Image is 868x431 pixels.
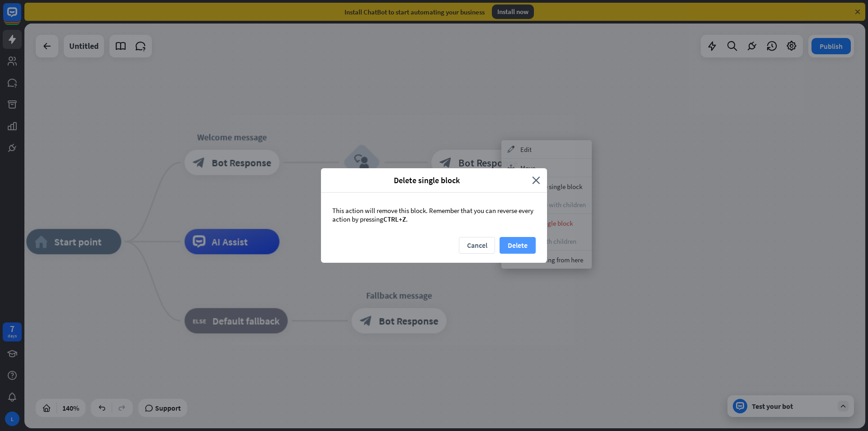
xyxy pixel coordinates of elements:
i: close [532,175,540,185]
span: Delete single block [328,175,525,185]
div: This action will remove this block. Remember that you can reverse every action by pressing . [321,193,547,237]
button: Open LiveChat chat widget [7,4,34,31]
button: Cancel [459,237,495,254]
span: CTRL+Z [383,215,406,223]
button: Delete [500,237,536,254]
